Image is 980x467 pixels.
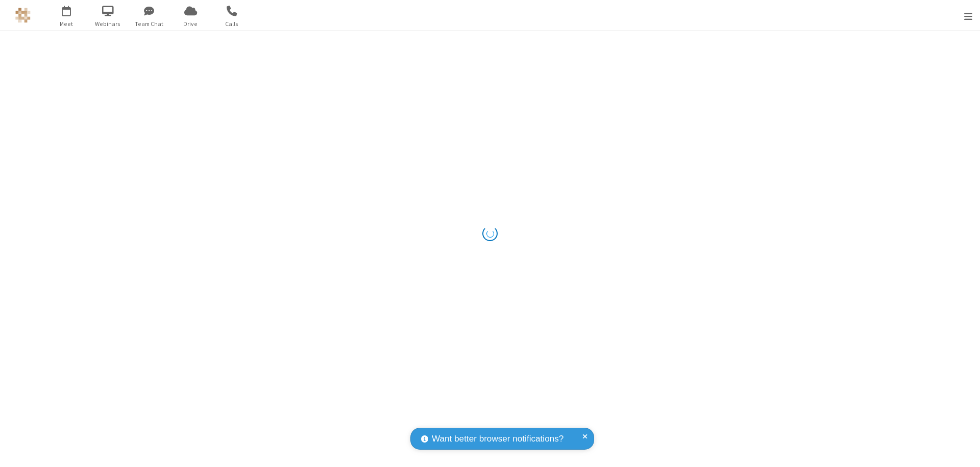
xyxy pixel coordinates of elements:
[171,19,210,29] span: Drive
[130,19,168,29] span: Team Chat
[432,432,563,446] span: Want better browser notifications?
[213,19,251,29] span: Calls
[15,8,31,23] img: QA Selenium DO NOT DELETE OR CHANGE
[89,19,127,29] span: Webinars
[47,19,86,29] span: Meet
